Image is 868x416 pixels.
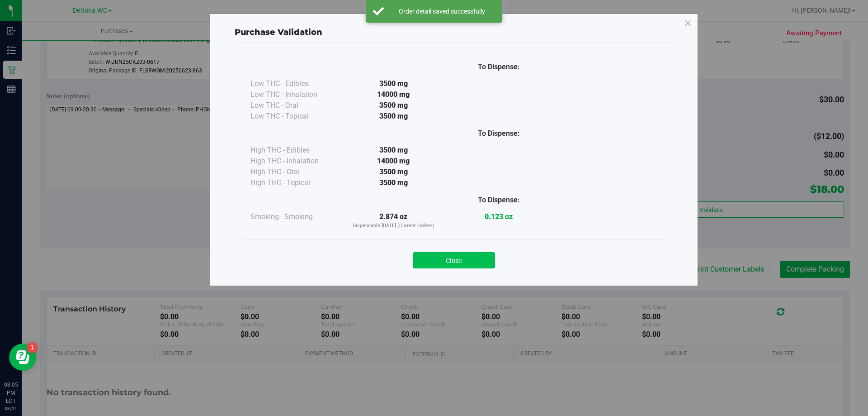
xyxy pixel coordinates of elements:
div: To Dispense: [446,128,552,139]
div: 3500 mg [341,177,446,188]
div: To Dispense: [446,195,552,206]
div: Low THC - Topical [250,111,341,122]
div: Low THC - Inhalation [250,89,341,100]
p: Dispensable [DATE] (Current Orders) [341,222,446,230]
div: High THC - Inhalation [250,156,341,167]
div: 3500 mg [341,167,446,177]
div: 2.874 oz [341,211,446,230]
strong: 0.123 oz [485,212,513,221]
div: Smoking - Smoking [250,211,341,222]
iframe: Resource center [9,344,36,371]
div: 3500 mg [341,145,446,156]
div: High THC - Oral [250,167,341,177]
div: Order detail saved successfully [389,7,495,16]
div: 3500 mg [341,100,446,111]
div: 14000 mg [341,89,446,100]
div: Low THC - Edibles [250,78,341,89]
iframe: Resource center unread badge [27,342,38,353]
div: 3500 mg [341,78,446,89]
button: Close [413,252,495,268]
div: 3500 mg [341,111,446,122]
div: 14000 mg [341,156,446,167]
div: To Dispense: [446,62,552,72]
span: Purchase Validation [235,27,322,37]
div: High THC - Topical [250,177,341,188]
div: High THC - Edibles [250,145,341,156]
div: Low THC - Oral [250,100,341,111]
